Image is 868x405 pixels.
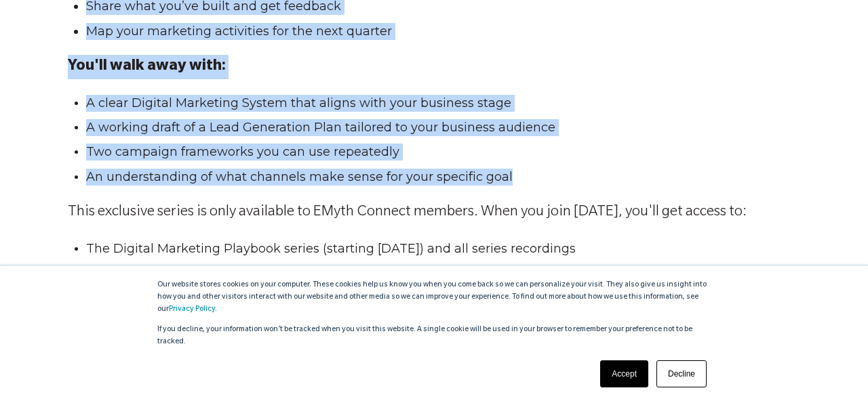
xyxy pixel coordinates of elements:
[600,360,648,387] a: Accept
[86,120,555,135] span: A working draft of a Lead Generation Plan tailored to your business audience
[656,360,707,387] a: Decline
[86,169,513,184] span: An understanding of what channels make sense for your specific goal
[157,324,711,348] p: If you decline, your information won’t be tracked when you visit this website. A single cookie wi...
[68,200,800,225] p: This exclusive series is only available to EMyth Connect members. When you join [DATE], you'll ge...
[86,95,511,110] span: A clear Digital Marketing System that aligns with your business stage
[169,305,215,314] a: Privacy Policy
[86,23,793,40] li: Map your marketing activities for the next quarter
[86,144,399,159] span: Two campaign frameworks you can use repeatedly
[86,241,576,256] span: The Digital Marketing Playbook series (starting [DATE]) and all series recordings
[157,279,711,316] p: Our website stores cookies on your computer. These cookies help us know you when you come back so...
[68,59,226,75] strong: You'll walk away with:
